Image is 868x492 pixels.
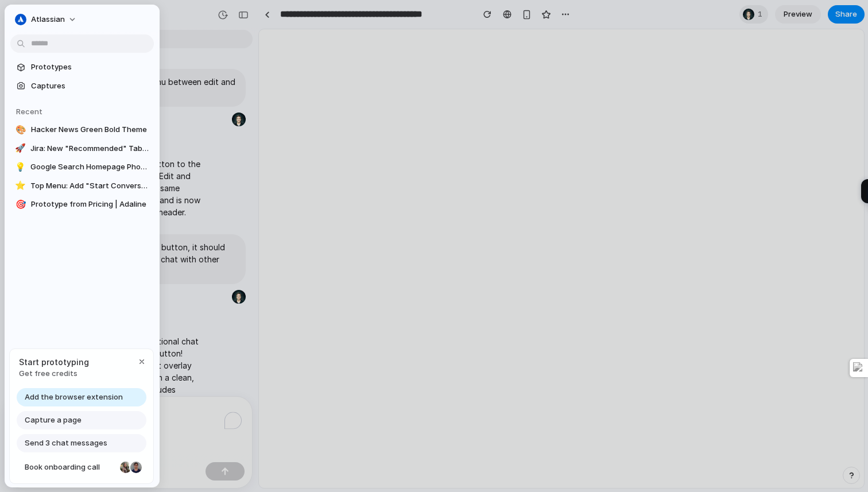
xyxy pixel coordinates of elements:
a: 💡Google Search Homepage Photo Gallery Design [10,158,154,176]
div: 🚀 [15,143,26,154]
span: Top Menu: Add "Start Conversation" Button [30,180,149,192]
span: Add the browser extension [25,392,123,403]
span: Prototype from Pricing | Adaline [31,199,149,210]
span: Google Search Homepage Photo Gallery Design [30,161,149,173]
button: atlassian [10,10,83,29]
a: 🎯Prototype from Pricing | Adaline [10,196,154,213]
span: Captures [31,80,149,92]
a: Prototypes [10,59,154,76]
span: Book onboarding call [25,462,115,473]
div: ⭐ [15,180,26,192]
a: Book onboarding call [17,458,146,476]
span: Capture a page [25,414,82,426]
span: Recent [16,107,42,116]
span: Start prototyping [19,356,89,368]
a: 🚀Jira: New "Recommended" Tab Setup [10,140,154,157]
div: 🎯 [15,199,26,210]
div: 💡 [15,161,26,173]
span: atlassian [31,14,65,25]
a: Captures [10,78,154,95]
div: 🎨 [15,124,26,135]
span: Prototypes [31,61,149,73]
a: 🎨Hacker News Green Bold Theme [10,121,154,138]
span: Hacker News Green Bold Theme [31,124,149,135]
a: ⭐Top Menu: Add "Start Conversation" Button [10,177,154,195]
span: Jira: New "Recommended" Tab Setup [30,143,149,154]
span: Send 3 chat messages [25,437,107,449]
div: Christian Iacullo [129,460,143,474]
span: Get free credits [19,368,89,379]
div: Nicole Kubica [119,460,133,474]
